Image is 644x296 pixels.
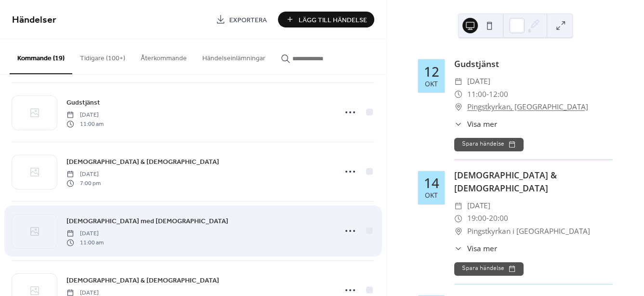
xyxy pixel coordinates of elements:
div: ​ [454,212,463,225]
span: [DEMOGRAPHIC_DATA] med [DEMOGRAPHIC_DATA] [66,216,228,227]
span: [DEMOGRAPHIC_DATA] & [DEMOGRAPHIC_DATA] [66,276,219,286]
button: Spara händelse [454,262,524,276]
div: ​ [454,243,463,254]
div: okt [425,81,438,87]
button: Tidigare (100+) [72,39,133,73]
div: [DEMOGRAPHIC_DATA] & [DEMOGRAPHIC_DATA] [454,169,613,194]
div: ​ [454,75,463,88]
span: - [486,88,489,101]
div: ​ [454,119,463,130]
span: 11:00 am [66,238,104,247]
button: ​Visa mer [454,243,497,254]
span: [DEMOGRAPHIC_DATA] & [DEMOGRAPHIC_DATA] [66,157,219,167]
div: Gudstjänst [454,57,613,70]
span: 20:00 [489,212,508,225]
span: 12:00 [489,88,508,101]
span: Lägg Till Händelse [299,15,367,25]
div: ​ [454,101,463,113]
span: Pingstkyrkan i [GEOGRAPHIC_DATA] [467,225,590,238]
a: Exportera [209,12,274,27]
div: ​ [454,225,463,238]
button: ​Visa mer [454,119,497,130]
div: 12 [424,65,439,79]
button: Spara händelse [454,138,524,151]
div: ​ [454,200,463,212]
span: [DATE] [467,200,490,212]
button: Händelseinlämningar [195,39,273,73]
div: 14 [424,176,439,190]
a: Pingstkyrkan, [GEOGRAPHIC_DATA] [467,101,588,113]
span: [DATE] [66,170,101,179]
span: 7:00 pm [66,179,101,188]
span: [DATE] [66,111,104,120]
span: Exportera [229,15,267,25]
span: Händelser [12,11,56,29]
span: Gudstjänst [66,98,100,108]
button: Återkommande [133,39,195,73]
span: [DATE] [467,75,490,88]
button: Kommande (19) [10,39,72,74]
span: - [486,212,489,225]
span: [DATE] [66,229,104,238]
div: okt [425,192,438,199]
a: [DEMOGRAPHIC_DATA] & [DEMOGRAPHIC_DATA] [66,156,219,167]
span: 11:00 am [66,120,104,128]
span: Visa mer [467,243,497,254]
span: Visa mer [467,119,497,130]
span: 19:00 [467,212,486,225]
a: Gudstjänst [66,97,100,108]
a: [DEMOGRAPHIC_DATA] med [DEMOGRAPHIC_DATA] [66,215,228,227]
a: [DEMOGRAPHIC_DATA] & [DEMOGRAPHIC_DATA] [66,275,219,286]
span: 11:00 [467,88,486,101]
button: Lägg Till Händelse [278,12,374,27]
div: ​ [454,88,463,101]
